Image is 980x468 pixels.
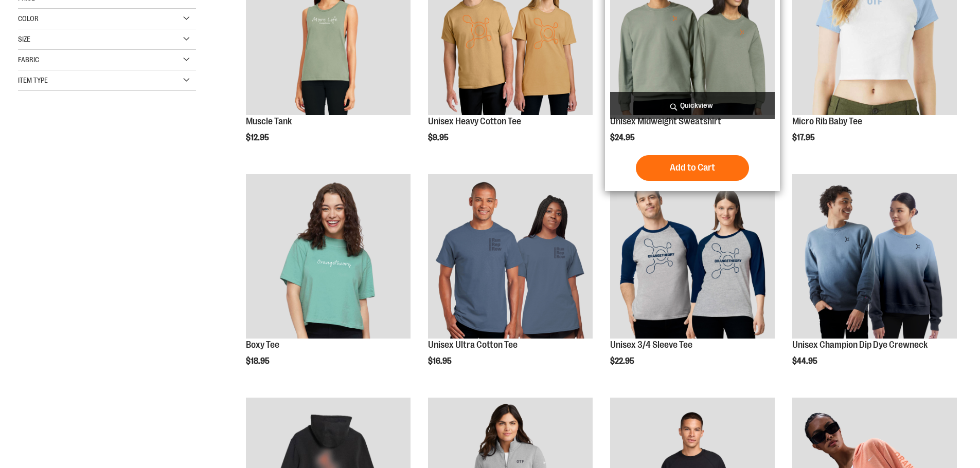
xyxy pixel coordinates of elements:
a: Boxy Tee [246,174,411,340]
img: Unisex 3/4 Sleeve Tee [610,174,775,339]
span: $22.95 [610,357,636,366]
a: Unisex Champion Dip Dye Crewneck [792,174,957,340]
a: Quickview [610,92,775,119]
a: Micro Rib Baby Tee [792,116,862,126]
div: product [787,169,962,392]
a: Muscle Tank [246,116,292,126]
button: Add to Cart [636,155,749,181]
a: Unisex 3/4 Sleeve Tee [610,174,775,340]
div: product [605,169,780,392]
span: $18.95 [246,357,271,366]
a: Unisex Heavy Cotton Tee [428,116,521,126]
span: $16.95 [428,357,453,366]
img: Unisex Champion Dip Dye Crewneck [792,174,957,339]
a: Unisex Ultra Cotton Tee [428,174,593,340]
span: Add to Cart [670,162,715,173]
div: product [423,169,598,392]
span: $17.95 [792,133,816,142]
a: Unisex Ultra Cotton Tee [428,340,518,350]
span: $12.95 [246,133,271,142]
span: Item Type [18,76,48,84]
a: Unisex Champion Dip Dye Crewneck [792,340,928,350]
a: Unisex 3/4 Sleeve Tee [610,340,692,350]
a: Unisex Midweight Sweatshirt [610,116,721,126]
span: Size [18,35,30,43]
img: Unisex Ultra Cotton Tee [428,174,593,339]
span: $44.95 [792,357,819,366]
span: $9.95 [428,133,450,142]
div: product [241,169,416,392]
span: $24.95 [610,133,636,142]
img: Boxy Tee [246,174,411,339]
a: Boxy Tee [246,340,279,350]
span: Color [18,14,39,23]
span: Fabric [18,55,39,64]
